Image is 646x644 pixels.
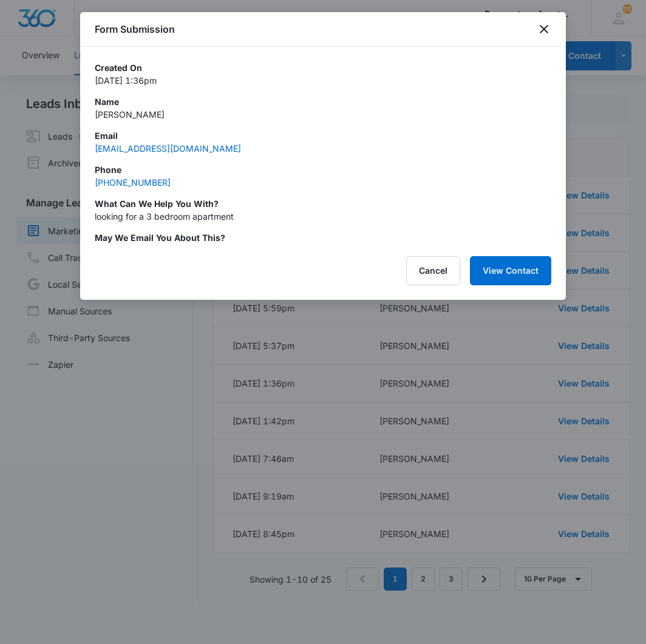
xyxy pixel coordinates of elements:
a: [PHONE_NUMBER] [95,177,171,188]
p: looking for a 3 bedroom apartment [95,210,551,223]
p: Name [95,95,551,108]
a: [EMAIL_ADDRESS][DOMAIN_NAME] [95,143,241,154]
p: Email [95,129,551,142]
h1: Form Submission [95,22,175,36]
p: Created On [95,61,551,74]
p: [PERSON_NAME] [95,108,551,121]
button: View Contact [470,256,551,285]
p: Phone [95,163,551,176]
button: Cancel [406,256,460,285]
p: May we email you about this? [95,231,551,244]
p: What can we help you with? [95,197,551,210]
button: close [537,22,551,36]
p: [DATE] 1:36pm [95,74,551,87]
